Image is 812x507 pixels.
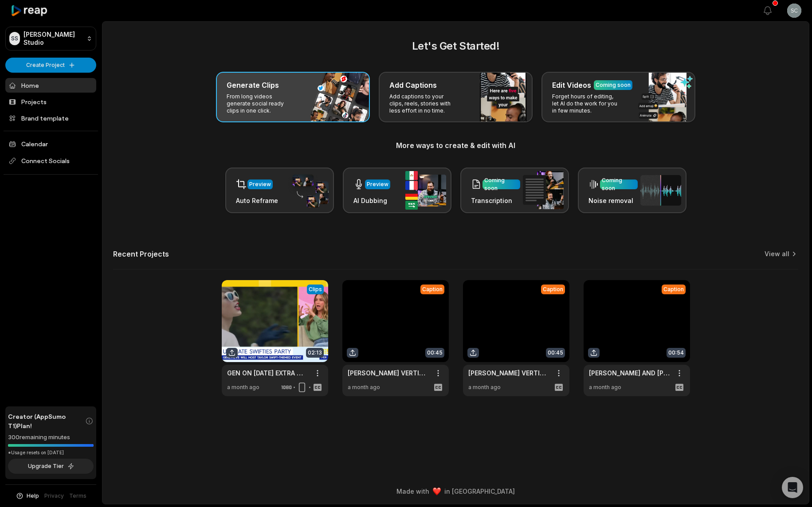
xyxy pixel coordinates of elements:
[110,487,801,496] div: Made with in [GEOGRAPHIC_DATA]
[8,433,94,442] div: 300 remaining minutes
[5,78,96,93] a: Home
[5,94,96,109] a: Projects
[113,38,798,54] h2: Let's Get Started!
[433,487,441,495] img: heart emoji
[227,93,295,114] p: From long videos generate social ready clips in one click.
[765,250,789,258] a: View all
[353,196,390,205] h3: AI Dubbing
[468,368,550,378] a: [PERSON_NAME] VERTICAL 3-Up to 4K
[484,176,518,192] div: Coming soon
[552,93,621,114] p: Forget hours of editing, let AI do the work for you in few minutes.
[471,196,520,205] h3: Transcription
[113,140,798,151] h3: More ways to create & edit with AI
[588,196,638,205] h3: Noise removal
[367,180,388,188] div: Preview
[640,175,681,206] img: noise_removal.png
[602,176,636,192] div: Coming soon
[5,153,96,169] span: Connect Socials
[16,492,39,500] button: Help
[405,171,446,210] img: ai_dubbing.png
[523,171,564,209] img: transcription.png
[113,250,169,258] h2: Recent Projects
[249,180,271,188] div: Preview
[589,368,671,378] a: [PERSON_NAME] AND [PERSON_NAME] x SWIFTIES CLUB - NO CAPTIONS
[27,492,39,500] span: Help
[9,32,20,45] div: SS
[348,368,429,378] a: [PERSON_NAME] VERTICAL 3-Up to 4K
[5,136,96,151] a: Calendar
[227,80,279,90] h3: Generate Clips
[5,58,96,73] button: Create Project
[236,196,278,205] h3: Auto Reframe
[24,31,83,47] p: [PERSON_NAME] Studio
[389,93,458,114] p: Add captions to your clips, reels, stories with less effort in no time.
[8,412,85,430] span: Creator (AppSumo T1) Plan!
[44,492,64,500] a: Privacy
[8,459,94,474] button: Upgrade Tier
[5,111,96,125] a: Brand template
[227,368,309,378] a: GEN ON [DATE] EXTRA WIDE-Up to 4K
[552,80,591,90] h3: Edit Videos
[288,173,329,208] img: auto_reframe.png
[389,80,437,90] h3: Add Captions
[8,449,94,456] div: *Usage resets on [DATE]
[69,492,86,500] a: Terms
[596,81,631,89] div: Coming soon
[782,477,803,498] div: Open Intercom Messenger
